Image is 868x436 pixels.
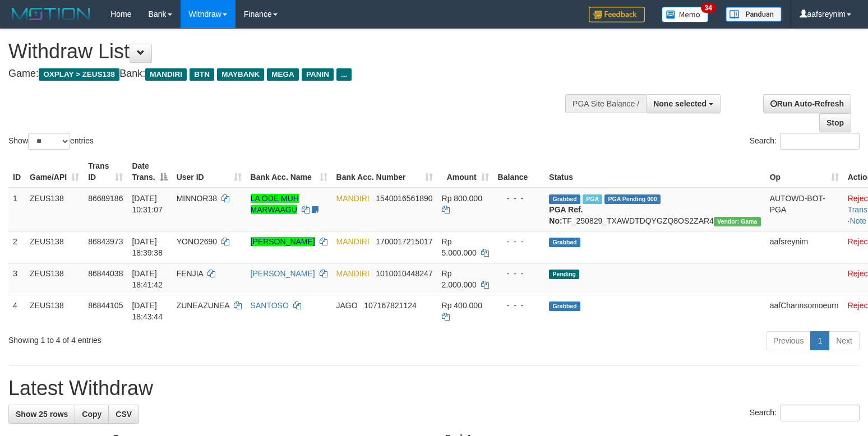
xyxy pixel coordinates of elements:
[549,194,580,204] span: Grabbed
[8,263,25,295] td: 3
[437,156,493,188] th: Amount: activate to sort column ascending
[302,68,334,81] span: PANIN
[819,113,851,132] a: Stop
[267,68,299,81] span: MEGA
[8,156,25,188] th: ID
[726,7,782,22] img: panduan.png
[39,68,119,81] span: OXPLAY > ZEUS138
[589,7,645,22] img: Feedback.jpg
[132,194,163,214] span: [DATE] 10:31:07
[336,237,370,246] span: MANDIRI
[765,231,843,263] td: aafsreynim
[25,188,84,231] td: ZEUS138
[829,331,860,350] a: Next
[217,68,264,81] span: MAYBANK
[646,94,721,113] button: None selected
[177,194,217,203] span: MINNOR38
[766,331,811,350] a: Previous
[544,188,765,231] td: TF_250829_TXAWDTDQYGZQ8OS2ZAR4
[8,295,25,327] td: 4
[780,133,860,150] input: Search:
[336,269,370,278] span: MANDIRI
[498,268,541,279] div: - - -
[25,231,84,263] td: ZEUS138
[549,238,580,247] span: Grabbed
[442,237,477,257] span: Rp 5.000.000
[28,133,70,150] select: Showentries
[251,237,315,246] a: [PERSON_NAME]
[25,295,84,327] td: ZEUS138
[763,94,851,113] a: Run Auto-Refresh
[850,216,867,225] a: Note
[82,410,101,419] span: Copy
[549,270,579,279] span: Pending
[498,236,541,247] div: - - -
[442,194,482,203] span: Rp 800.000
[498,193,541,204] div: - - -
[8,6,94,22] img: MOTION_logo.png
[765,156,843,188] th: Op: activate to sort column ascending
[653,99,707,108] span: None selected
[714,217,761,226] span: Vendor URL: https://trx31.1velocity.biz
[251,269,315,278] a: [PERSON_NAME]
[172,156,246,188] th: User ID: activate to sort column ascending
[662,7,709,22] img: Button%20Memo.svg
[75,405,109,424] a: Copy
[108,405,139,424] a: CSV
[132,301,163,321] span: [DATE] 18:43:44
[498,300,541,311] div: - - -
[8,133,94,150] label: Show entries
[565,94,646,113] div: PGA Site Balance /
[116,410,132,419] span: CSV
[765,295,843,327] td: aafChannsomoeurn
[442,269,477,289] span: Rp 2.000.000
[177,237,217,246] span: YONO2690
[177,301,229,310] span: ZUNEAZUNEA
[336,194,370,203] span: MANDIRI
[765,188,843,231] td: AUTOWD-BOT-PGA
[88,301,123,310] span: 86844105
[145,68,187,81] span: MANDIRI
[376,237,432,246] span: Copy 1700017215017 to clipboard
[127,156,172,188] th: Date Trans.: activate to sort column descending
[442,301,482,310] span: Rp 400.000
[336,68,352,81] span: ...
[25,156,84,188] th: Game/API: activate to sort column ascending
[493,156,545,188] th: Balance
[750,405,860,421] label: Search:
[750,133,860,150] label: Search:
[376,269,432,278] span: Copy 1010010448247 to clipboard
[177,269,203,278] span: FENJIA
[8,68,567,80] h4: Game: Bank:
[88,269,123,278] span: 86844038
[549,302,580,311] span: Grabbed
[8,40,567,63] h1: Withdraw List
[16,410,68,419] span: Show 25 rows
[25,263,84,295] td: ZEUS138
[190,68,214,81] span: BTN
[132,269,163,289] span: [DATE] 18:41:42
[810,331,829,350] a: 1
[544,156,765,188] th: Status
[701,3,716,13] span: 34
[246,156,332,188] th: Bank Acc. Name: activate to sort column ascending
[8,377,860,400] h1: Latest Withdraw
[604,194,661,204] span: PGA Pending
[780,405,860,421] input: Search:
[376,194,432,203] span: Copy 1540016561890 to clipboard
[332,156,437,188] th: Bank Acc. Number: activate to sort column ascending
[8,188,25,231] td: 1
[251,194,299,214] a: LA ODE MUH MARWAAGU
[84,156,127,188] th: Trans ID: activate to sort column ascending
[88,194,123,203] span: 86689186
[8,231,25,263] td: 2
[88,237,123,246] span: 86843973
[583,194,602,204] span: Marked by aafkaynarin
[8,330,353,346] div: Showing 1 to 4 of 4 entries
[549,205,583,225] b: PGA Ref. No:
[251,301,289,310] a: SANTOSO
[8,405,75,424] a: Show 25 rows
[132,237,163,257] span: [DATE] 18:39:38
[364,301,416,310] span: Copy 107167821124 to clipboard
[336,301,358,310] span: JAGO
